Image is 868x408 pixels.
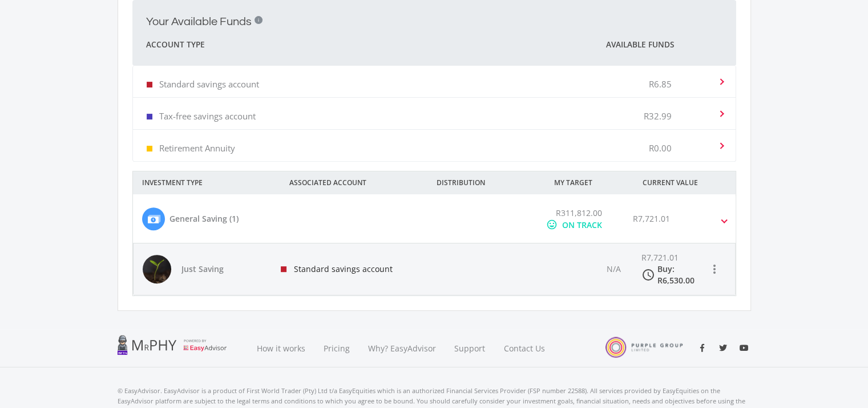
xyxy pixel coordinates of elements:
[133,243,736,295] div: General Saving (1) R311,812.00 mood ON TRACK R7,721.01
[562,219,602,231] div: ON TRACK
[133,130,736,161] mat-expansion-panel-header: Retirement Annuity R0.00
[133,66,736,97] mat-expansion-panel-header: Standard savings account R6.85
[133,98,736,129] mat-expansion-panel-header: Tax-free savings account R32.99
[314,329,359,367] a: Pricing
[169,213,239,225] div: General Saving (1)
[546,219,558,230] i: mood
[641,268,655,282] i: access_time
[607,263,621,274] span: N/A
[359,329,445,367] a: Why? EasyAdvisor
[146,15,252,29] h2: Your Available Funds
[545,171,633,194] div: MY TARGET
[649,142,672,154] p: R0.00
[708,262,721,276] i: more_vert
[133,171,280,194] div: INVESTMENT TYPE
[633,171,751,194] div: CURRENT VALUE
[641,252,705,286] div: R7,721.01
[255,16,263,24] div: i
[556,207,602,218] span: R311,812.00
[146,38,205,51] span: Account Type
[644,110,672,122] p: R32.99
[657,263,705,286] div: Buy: R6,530.00
[495,329,555,367] a: Contact Us
[159,142,235,154] p: Retirement Annuity
[272,243,428,295] div: Standard savings account
[132,66,736,162] div: Your Available Funds i Account Type Available Funds
[159,110,256,122] p: Tax-free savings account
[445,329,495,367] a: Support
[427,171,545,194] div: DISTRIBUTION
[280,171,427,194] div: ASSOCIATED ACCOUNT
[159,78,259,90] p: Standard savings account
[248,329,314,367] a: How it works
[703,258,726,281] button: more_vert
[181,263,261,275] span: Just Saving
[649,78,672,90] p: R6.85
[633,213,670,225] div: R7,721.01
[606,39,674,50] span: Available Funds
[133,194,736,243] mat-expansion-panel-header: General Saving (1) R311,812.00 mood ON TRACK R7,721.01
